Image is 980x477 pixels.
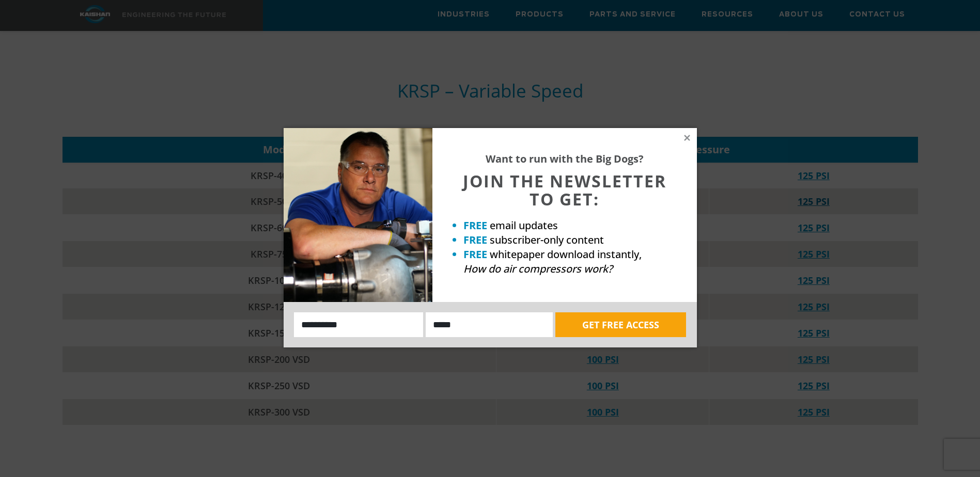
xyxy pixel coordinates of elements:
span: JOIN THE NEWSLETTER TO GET: [463,170,666,210]
strong: FREE [463,247,487,261]
span: email updates [490,218,558,232]
span: whitepaper download instantly, [490,247,642,261]
button: GET FREE ACCESS [555,312,686,337]
input: Email [426,312,553,337]
button: Close [682,133,692,142]
strong: FREE [463,218,487,232]
strong: FREE [463,233,487,247]
input: Name: [294,312,424,337]
em: How do air compressors work? [463,262,613,276]
strong: Want to run with the Big Dogs? [486,152,644,166]
span: subscriber-only content [490,233,604,247]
